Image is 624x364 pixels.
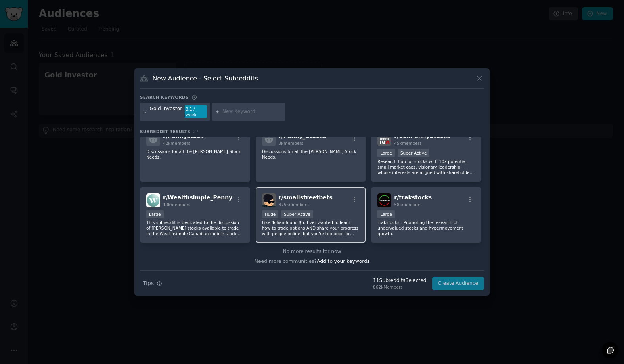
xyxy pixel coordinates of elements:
[262,149,360,160] p: Discussions for all the [PERSON_NAME] Stock Needs.
[163,194,232,201] span: r/ Wealthsimple_Penny
[262,193,276,207] img: smallstreetbets
[377,210,395,218] div: Large
[262,210,279,218] div: Huge
[279,194,333,201] span: r/ smallstreetbets
[150,105,182,118] div: Gold investor
[394,133,450,139] span: r/ 10xPennyStocks
[398,149,430,157] div: Super Active
[373,277,426,284] div: 11 Subreddit s Selected
[222,108,283,115] input: New Keyword
[146,220,244,236] p: This subreddit is dedicated to the discussion of [PERSON_NAME] stocks available to trade in the W...
[140,129,190,134] span: Subreddit Results
[394,141,421,146] span: 45k members
[377,132,391,146] img: 10xPennyStocks
[279,202,309,207] span: 375k members
[279,141,304,146] span: 3k members
[394,194,432,201] span: r/ trakstocks
[394,202,421,207] span: 58k members
[153,74,258,82] h3: New Audience - Select Subreddits
[193,129,199,134] span: 27
[377,193,391,207] img: trakstocks
[373,284,426,290] div: 862k Members
[140,94,189,100] h3: Search keywords
[140,248,484,255] div: No more results for now
[140,255,484,265] div: Need more communities?
[146,193,160,207] img: Wealthsimple_Penny
[163,141,190,146] span: 42k members
[279,133,326,139] span: r/ Penny_Stocks
[377,159,475,175] p: Research hub for stocks with 10x potential, small market caps, visionary leadership whose interes...
[146,210,164,218] div: Large
[163,133,204,139] span: r/ Pennystock
[377,220,475,236] p: Trakstocks - Promoting the research of undervalued stocks and hypermovement growth.
[146,149,244,160] p: Discussions for all the [PERSON_NAME] Stock Needs.
[140,276,165,290] button: Tips
[317,259,369,264] span: Add to your keywords
[143,279,154,287] span: Tips
[185,105,207,118] div: 3.1 / week
[262,220,360,236] p: Like 4chan found $5. Ever wanted to learn how to trade options AND share your progress with peopl...
[281,210,313,218] div: Super Active
[163,202,190,207] span: 13k members
[377,149,395,157] div: Large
